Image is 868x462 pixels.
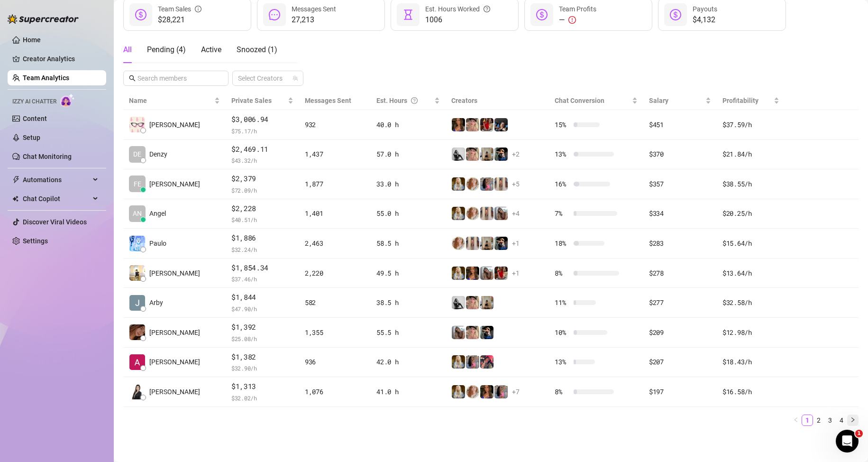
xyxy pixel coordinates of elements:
[494,148,508,161] img: Kaliana
[411,95,418,106] span: question-circle
[195,4,201,14] span: info-circle
[23,153,72,160] a: Chat Monitoring
[231,185,293,195] span: $ 72.09 /h
[305,297,365,308] div: 582
[813,415,824,426] li: 2
[376,95,432,106] div: Est. Hours
[466,326,479,339] img: Tyra
[825,415,835,425] a: 3
[649,120,711,130] div: $451
[480,207,493,220] img: Victoria
[649,179,711,189] div: $357
[446,92,549,110] th: Creators
[231,304,293,314] span: $ 47.90 /h
[231,351,293,363] span: $1,382
[649,149,711,159] div: $370
[23,115,47,122] a: Content
[555,357,570,367] span: 13 %
[149,149,167,159] span: Denzy
[305,120,365,130] div: 932
[850,417,856,423] span: right
[466,118,479,131] img: Tyra
[494,207,508,220] img: Kat
[480,237,493,250] img: Natasha
[376,387,440,397] div: 41.0 h
[129,384,145,399] img: Jessa Cadiogan
[693,14,717,26] span: $4,132
[836,415,847,425] a: 4
[231,156,293,165] span: $ 43.32 /h
[494,385,508,398] img: Kota
[824,415,836,426] li: 3
[376,179,440,189] div: 33.0 h
[494,267,508,280] img: Caroline
[231,215,293,224] span: $ 40.51 /h
[149,208,166,219] span: Angel
[305,387,365,397] div: 1,076
[452,355,465,369] img: Kleio
[494,118,508,131] img: Lakelyn
[512,268,520,278] span: + 1
[231,114,293,125] span: $3,006.94
[722,357,779,367] div: $18.43 /h
[512,238,520,249] span: + 1
[137,73,215,83] input: Search members
[149,327,200,338] span: [PERSON_NAME]
[480,177,493,191] img: Kota
[452,385,465,398] img: Kleio
[12,176,20,184] span: thunderbolt
[129,117,145,132] img: Alexandra Lator…
[649,297,711,308] div: $277
[466,267,479,280] img: Kenzie
[129,265,145,281] img: Adam Bautista
[480,267,493,280] img: Kat
[305,268,365,278] div: 2,220
[231,393,293,403] span: $ 32.02 /h
[722,297,779,308] div: $32.58 /h
[305,179,365,189] div: 1,877
[149,387,200,397] span: [PERSON_NAME]
[555,179,570,189] span: 16 %
[790,415,802,426] button: left
[129,75,136,82] span: search
[484,4,490,14] span: question-circle
[23,191,90,206] span: Chat Copilot
[305,327,365,338] div: 1,355
[305,208,365,219] div: 1,401
[376,149,440,159] div: 57.0 h
[452,207,465,220] img: Kleio
[649,238,711,249] div: $283
[376,268,440,278] div: 49.5 h
[8,14,79,24] img: logo-BBDzfeDw.svg
[305,149,365,159] div: 1,437
[23,218,87,226] a: Discover Viral Videos
[836,430,859,453] iframe: Intercom live chat
[305,238,365,249] div: 2,463
[452,237,465,250] img: Amy Pond
[305,97,351,104] span: Messages Sent
[231,363,293,373] span: $ 32.90 /h
[149,238,166,249] span: Paulo
[149,297,163,308] span: Arby
[555,268,570,278] span: 8 %
[201,45,221,54] span: Active
[292,75,298,81] span: team
[670,9,681,20] span: dollar-circle
[555,97,604,104] span: Chat Conversion
[123,92,226,110] th: Name
[376,120,440,130] div: 40.0 h
[555,238,570,249] span: 18 %
[425,4,490,14] div: Est. Hours Worked
[512,208,520,219] span: + 4
[12,195,18,202] img: Chat Copilot
[231,144,293,155] span: $2,469.11
[722,268,779,278] div: $13.64 /h
[129,295,145,311] img: Arby
[555,297,570,308] span: 11 %
[452,148,465,161] img: Grace Hunt
[722,238,779,249] div: $15.64 /h
[480,296,493,309] img: Natasha
[480,385,493,398] img: Kenzie
[512,149,520,159] span: + 2
[231,97,272,104] span: Private Sales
